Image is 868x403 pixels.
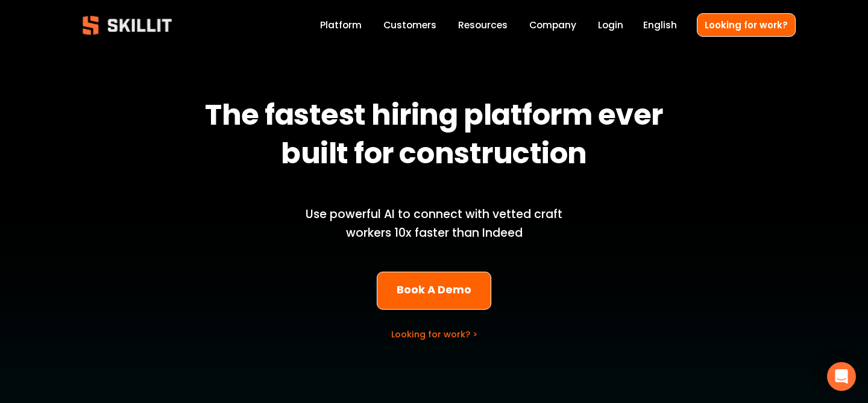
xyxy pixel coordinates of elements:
p: Use powerful AI to connect with vetted craft workers 10x faster than Indeed [285,205,583,242]
strong: The fastest hiring platform ever built for construction [205,93,668,181]
a: Looking for work? [697,13,796,37]
img: Skillit [72,7,182,43]
a: Login [598,17,623,33]
a: Platform [320,17,362,33]
span: English [643,18,677,32]
a: Book A Demo [377,272,492,310]
div: Open Intercom Messenger [827,362,856,391]
div: language picker [643,17,677,33]
a: Looking for work? > [391,328,477,340]
a: Customers [383,17,436,33]
span: Resources [458,18,508,32]
a: Company [529,17,576,33]
a: folder dropdown [458,17,508,33]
